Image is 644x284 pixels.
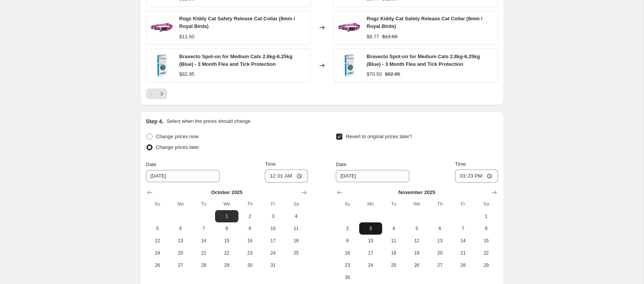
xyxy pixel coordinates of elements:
span: Date [336,162,346,167]
th: Tuesday [382,198,405,210]
button: Monday October 6 2025 [169,222,192,235]
button: Friday November 28 2025 [452,259,475,271]
span: 14 [455,238,472,244]
span: 9 [242,225,258,232]
img: 753749_80x.jpg [150,54,173,77]
span: 10 [362,238,379,244]
span: 25 [385,262,402,268]
span: 17 [264,238,281,244]
button: Tuesday October 21 2025 [192,247,215,259]
button: Thursday October 2 2025 [238,210,261,222]
span: 23 [242,250,258,256]
button: Wednesday October 15 2025 [215,235,238,247]
span: 3 [264,213,281,219]
button: Sunday October 12 2025 [146,235,169,247]
span: 8 [478,225,495,232]
span: 22 [218,250,235,256]
span: 22 [478,250,495,256]
p: Select when the prices should change [166,118,250,125]
th: Monday [359,198,382,210]
span: Change prices now [156,134,199,139]
span: 26 [408,262,425,268]
div: $11.50 [179,33,195,41]
span: Su [339,201,356,207]
span: 2 [242,213,258,219]
span: 5 [149,225,166,232]
button: Thursday October 16 2025 [238,235,261,247]
button: Monday November 3 2025 [359,222,382,235]
button: Thursday November 6 2025 [428,222,451,235]
span: 19 [149,250,166,256]
button: Monday October 13 2025 [169,235,192,247]
button: Wednesday October 29 2025 [215,259,238,271]
span: 21 [455,250,472,256]
button: Wednesday October 8 2025 [215,222,238,235]
h2: Step 4. [146,118,164,125]
button: Monday October 27 2025 [169,259,192,271]
span: Date [146,162,156,167]
span: 28 [455,262,472,268]
button: Saturday November 15 2025 [475,235,498,247]
button: Friday October 24 2025 [261,247,284,259]
span: Th [242,201,258,207]
input: 12:00 [455,170,498,183]
span: 13 [172,238,189,244]
button: Saturday November 22 2025 [475,247,498,259]
span: 24 [264,250,281,256]
span: 19 [408,250,425,256]
img: 753749_80x.jpg [338,54,361,77]
img: CB07-E-Kiddycat-Purple_80x.jpg [338,16,361,39]
button: Tuesday November 11 2025 [382,235,405,247]
button: Tuesday November 18 2025 [382,247,405,259]
button: Saturday November 8 2025 [475,222,498,235]
span: We [408,201,425,207]
span: Sa [287,201,304,207]
button: Friday November 21 2025 [452,247,475,259]
button: Monday November 24 2025 [359,259,382,271]
img: CB07-E-Kiddycat-Purple_80x.jpg [150,16,173,39]
span: 29 [218,262,235,268]
th: Friday [452,198,475,210]
span: Th [431,201,448,207]
span: 13 [431,238,448,244]
button: Friday October 17 2025 [261,235,284,247]
button: Tuesday October 28 2025 [192,259,215,271]
button: Friday October 3 2025 [261,210,284,222]
span: Tu [195,201,212,207]
button: Show next month, December 2025 [489,187,499,198]
span: 12 [149,238,166,244]
button: Wednesday November 19 2025 [405,247,428,259]
span: 20 [431,250,448,256]
button: Show previous month, September 2025 [145,187,155,198]
span: 27 [431,262,448,268]
span: 21 [195,250,212,256]
button: Monday October 20 2025 [169,247,192,259]
button: Tuesday November 4 2025 [382,222,405,235]
button: Saturday October 25 2025 [284,247,307,259]
span: 30 [242,262,258,268]
span: Rogz Kiddy Cat Safety Release Cat Collar (8mm / Royal Birds) [179,16,295,29]
span: Mo [172,201,189,207]
span: 20 [172,250,189,256]
button: Sunday November 30 2025 [336,271,359,284]
button: Saturday November 1 2025 [475,210,498,222]
th: Monday [169,198,192,210]
span: 28 [195,262,212,268]
button: Wednesday November 5 2025 [405,222,428,235]
div: $9.77 [367,33,379,41]
span: 1 [218,213,235,219]
span: 11 [287,225,304,232]
span: 25 [287,250,304,256]
button: Show next month, November 2025 [299,187,309,198]
span: 26 [149,262,166,268]
span: Time [265,161,276,167]
span: 6 [431,225,448,232]
button: Saturday October 4 2025 [284,210,307,222]
span: 11 [385,238,402,244]
th: Wednesday [405,198,428,210]
div: $82.95 [179,70,195,78]
th: Sunday [336,198,359,210]
span: Time [455,161,466,167]
th: Thursday [238,198,261,210]
button: Sunday October 19 2025 [146,247,169,259]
